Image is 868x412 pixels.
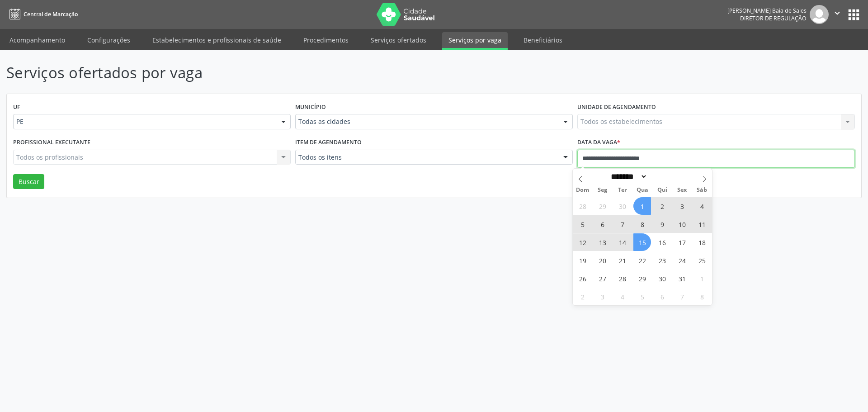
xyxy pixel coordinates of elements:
[672,187,692,193] span: Sex
[692,187,712,193] span: Sáb
[297,32,355,48] a: Procedimentos
[832,8,842,18] i: 
[594,270,611,287] span: Outubro 27, 2025
[653,197,671,215] span: Outubro 2, 2025
[633,215,651,233] span: Outubro 8, 2025
[13,136,90,150] label: Profissional executante
[594,251,611,269] span: Outubro 20, 2025
[653,288,671,305] span: Novembro 6, 2025
[81,32,137,48] a: Configurações
[846,7,862,23] button: apps
[653,233,671,251] span: Outubro 16, 2025
[593,187,613,193] span: Seg
[573,187,593,193] span: Dom
[574,197,591,215] span: Setembro 28, 2025
[613,233,631,251] span: Outubro 14, 2025
[647,172,677,181] input: Year
[364,32,433,48] a: Serviços ofertados
[594,197,611,215] span: Setembro 29, 2025
[673,270,691,287] span: Outubro 31, 2025
[608,172,647,181] select: Month
[574,270,591,287] span: Outubro 26, 2025
[517,32,569,48] a: Beneficiários
[594,288,611,305] span: Novembro 3, 2025
[632,187,652,193] span: Qua
[633,270,651,287] span: Outubro 29, 2025
[6,62,605,84] p: Serviços ofertados por vaga
[810,5,829,24] img: img
[613,215,631,233] span: Outubro 7, 2025
[3,32,71,48] a: Acompanhamento
[673,233,691,251] span: Outubro 17, 2025
[673,197,691,215] span: Outubro 3, 2025
[693,233,711,251] span: Outubro 18, 2025
[829,5,846,24] button: 
[693,251,711,269] span: Outubro 25, 2025
[6,7,78,22] a: Central de Marcação
[693,215,711,233] span: Outubro 11, 2025
[613,187,632,193] span: Ter
[594,215,611,233] span: Outubro 6, 2025
[673,288,691,305] span: Novembro 7, 2025
[652,187,672,193] span: Qui
[574,233,591,251] span: Outubro 12, 2025
[693,270,711,287] span: Novembro 1, 2025
[653,251,671,269] span: Outubro 23, 2025
[442,32,508,50] a: Serviços por vaga
[673,215,691,233] span: Outubro 10, 2025
[613,288,631,305] span: Novembro 4, 2025
[633,251,651,269] span: Outubro 22, 2025
[295,100,326,114] label: Município
[577,100,656,114] label: Unidade de agendamento
[574,251,591,269] span: Outubro 19, 2025
[693,197,711,215] span: Outubro 4, 2025
[613,270,631,287] span: Outubro 28, 2025
[574,288,591,305] span: Novembro 2, 2025
[673,251,691,269] span: Outubro 24, 2025
[24,10,78,18] span: Central de Marcação
[146,32,288,48] a: Estabelecimentos e profissionais de saúde
[633,288,651,305] span: Novembro 5, 2025
[298,117,554,126] span: Todas as cidades
[613,251,631,269] span: Outubro 21, 2025
[740,14,807,22] span: Diretor de regulação
[16,117,272,126] span: PE
[693,288,711,305] span: Novembro 8, 2025
[574,215,591,233] span: Outubro 5, 2025
[653,270,671,287] span: Outubro 30, 2025
[295,136,362,150] label: Item de agendamento
[13,100,20,114] label: UF
[13,174,44,189] button: Buscar
[298,153,554,162] span: Todos os itens
[727,7,807,14] div: [PERSON_NAME] Baia de Sales
[633,233,651,251] span: Outubro 15, 2025
[577,136,620,150] label: Data da vaga
[653,215,671,233] span: Outubro 9, 2025
[633,197,651,215] span: Outubro 1, 2025
[613,197,631,215] span: Setembro 30, 2025
[594,233,611,251] span: Outubro 13, 2025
